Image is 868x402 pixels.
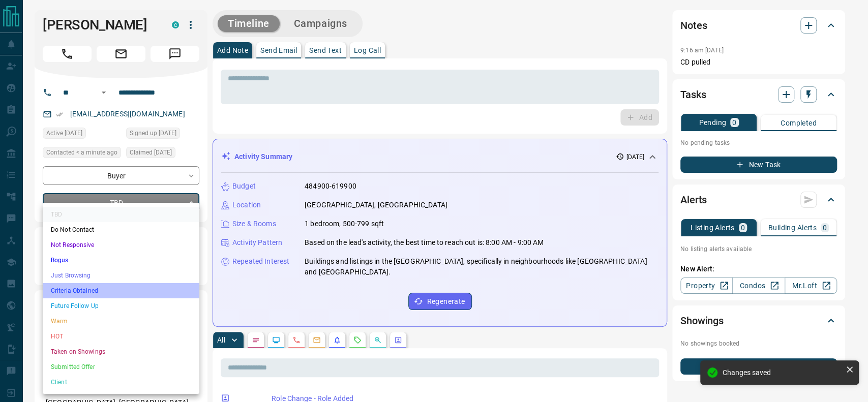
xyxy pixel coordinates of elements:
[43,359,199,375] li: Submitted Offer
[43,314,199,329] li: Warm
[43,253,199,268] li: Bogus
[43,375,199,390] li: Client
[43,344,199,359] li: Taken on Showings
[43,283,199,298] li: Criteria Obtained
[723,368,842,377] div: Changes saved
[43,237,199,253] li: Not Responsive
[43,268,199,283] li: Just Browsing
[43,329,199,344] li: HOT
[43,222,199,237] li: Do Not Contact
[43,298,199,314] li: Future Follow Up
